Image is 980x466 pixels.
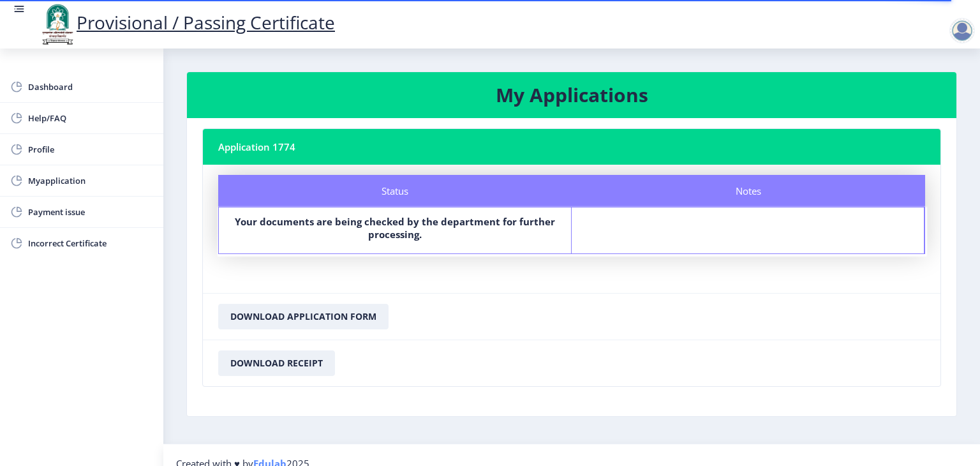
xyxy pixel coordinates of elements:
button: Download Application Form [218,304,389,329]
span: Payment issue [28,204,153,220]
a: Provisional / Passing Certificate [38,10,335,34]
b: Your documents are being checked by the department for further processing. [235,215,555,241]
h3: My Applications [202,82,941,108]
button: Download Receipt [218,350,335,376]
div: Status [218,175,572,207]
span: Myapplication [28,173,153,188]
img: logo [38,3,77,46]
span: Dashboard [28,79,153,94]
span: Profile [28,142,153,157]
span: Help/FAQ [28,110,153,126]
nb-card-header: Application 1774 [203,129,940,165]
span: Incorrect Certificate [28,236,153,251]
div: Notes [572,175,925,207]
